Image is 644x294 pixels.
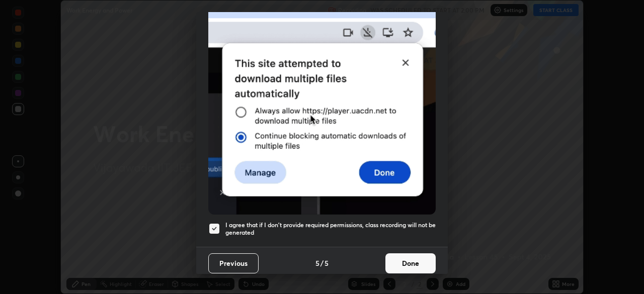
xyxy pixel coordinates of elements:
button: Previous [208,253,259,273]
h4: / [320,258,324,268]
button: Done [385,253,436,273]
h4: 5 [315,258,319,268]
h4: 5 [325,258,329,268]
h5: I agree that if I don't provide required permissions, class recording will not be generated [225,221,436,237]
